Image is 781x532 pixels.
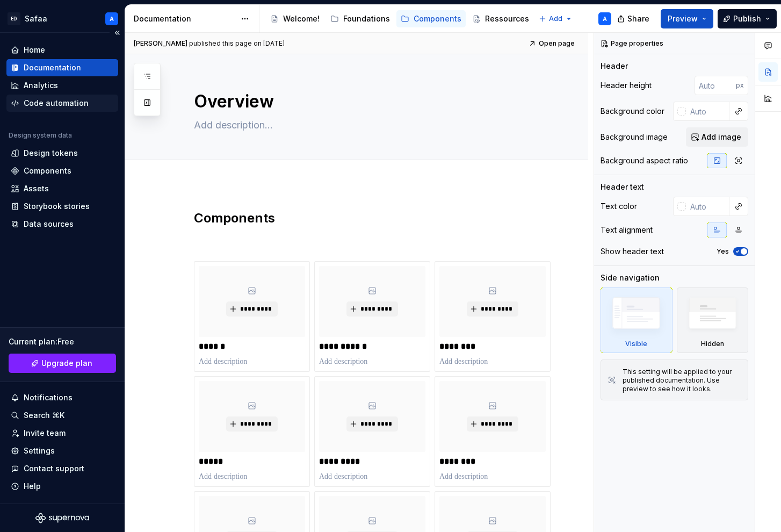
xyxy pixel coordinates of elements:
[24,392,73,403] div: Notifications
[266,10,324,27] a: Welcome!
[6,41,118,59] a: Home
[601,287,672,353] div: Visible
[134,13,235,24] div: Documentation
[677,287,749,353] div: Hidden
[24,62,81,73] div: Documentation
[25,13,47,24] div: Safaa
[6,162,118,179] a: Components
[414,13,461,24] div: Components
[661,9,713,28] button: Preview
[539,39,575,48] span: Open page
[601,132,668,142] div: Background image
[601,155,688,166] div: Background aspect ratio
[283,13,320,24] div: Welcome!
[468,10,533,27] a: Ressources
[603,15,607,23] div: A
[326,10,394,27] a: Foundations
[601,246,664,257] div: Show header text
[24,183,49,194] div: Assets
[189,39,285,48] div: published this page on [DATE]
[9,336,116,347] div: Current plan : Free
[612,9,656,28] button: Share
[717,247,729,256] label: Yes
[24,410,64,421] div: Search ⌘K
[6,95,118,112] a: Code automation
[110,25,125,40] button: Collapse sidebar
[6,389,118,406] button: Notifications
[24,201,90,212] div: Storybook stories
[6,425,118,442] a: Invite team
[6,77,118,94] a: Analytics
[192,89,543,114] textarea: Overview
[549,15,562,23] span: Add
[601,182,644,192] div: Header text
[343,13,390,24] div: Foundations
[601,106,664,117] div: Background color
[736,81,744,90] p: px
[6,180,118,197] a: Assets
[6,407,118,424] button: Search ⌘K
[695,76,736,95] input: Auto
[6,198,118,215] a: Storybook stories
[24,428,66,438] div: Invite team
[623,368,741,393] div: This setting will be applied to your published documentation. Use preview to see how it looks.
[194,210,545,227] h2: Components
[6,442,118,459] a: Settings
[686,127,748,147] button: Add image
[6,59,118,76] a: Documentation
[601,61,628,71] div: Header
[601,225,653,235] div: Text alignment
[35,513,89,523] svg: Supernova Logo
[134,39,187,48] span: [PERSON_NAME]
[110,15,114,23] div: A
[536,11,576,26] button: Add
[24,80,58,91] div: Analytics
[24,148,78,159] div: Design tokens
[702,132,741,142] span: Add image
[41,358,92,369] span: Upgrade plan
[24,219,74,229] div: Data sources
[9,131,72,140] div: Design system data
[2,7,122,30] button: EDSafaaA
[266,8,533,30] div: Page tree
[24,166,71,176] div: Components
[24,445,55,456] div: Settings
[396,10,466,27] a: Components
[686,102,729,121] input: Auto
[6,460,118,477] button: Contact support
[8,12,20,25] div: ED
[6,478,118,495] button: Help
[24,463,84,474] div: Contact support
[24,45,45,55] div: Home
[9,354,116,373] button: Upgrade plan
[668,13,698,24] span: Preview
[525,36,580,51] a: Open page
[601,201,637,212] div: Text color
[24,481,41,492] div: Help
[601,80,652,91] div: Header height
[24,98,89,109] div: Code automation
[627,13,649,24] span: Share
[601,272,660,283] div: Side navigation
[6,145,118,162] a: Design tokens
[718,9,777,28] button: Publish
[6,215,118,233] a: Data sources
[701,340,724,348] div: Hidden
[686,197,729,216] input: Auto
[485,13,529,24] div: Ressources
[733,13,761,24] span: Publish
[625,340,647,348] div: Visible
